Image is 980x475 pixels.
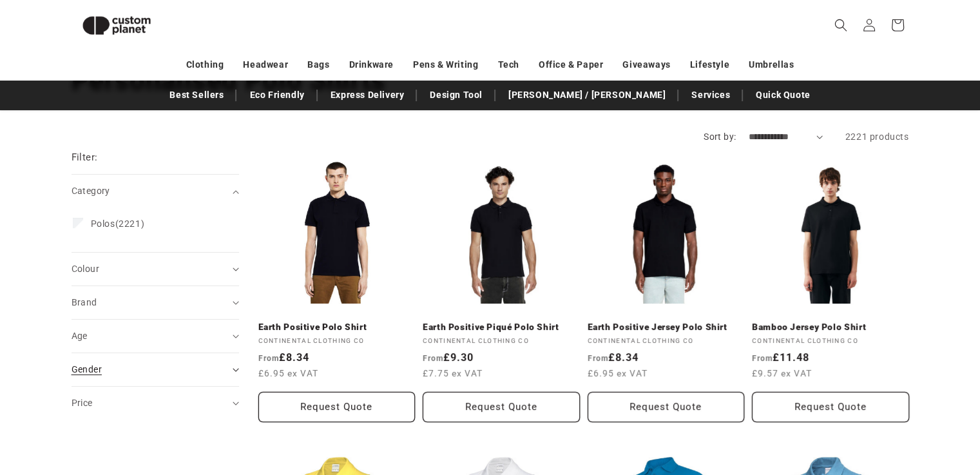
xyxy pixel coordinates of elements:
[845,131,909,142] span: 2221 products
[72,253,239,286] summary: Colour (0 selected)
[72,5,162,46] img: Custom Planet
[72,186,110,196] span: Category
[72,364,102,374] span: Gender
[765,336,980,475] iframe: Chat Widget
[539,53,603,76] a: Office & Paper
[186,53,224,76] a: Clothing
[588,392,745,422] button: Request Quote
[752,322,909,333] a: Bamboo Jersey Polo Shirt
[423,322,580,333] a: Earth Positive Piqué Polo Shirt
[72,387,239,420] summary: Price
[72,398,93,408] span: Price
[423,84,489,106] a: Design Tool
[307,53,329,76] a: Bags
[749,84,817,106] a: Quick Quote
[413,53,478,76] a: Pens & Writing
[72,297,97,307] span: Brand
[243,84,311,106] a: Eco Friendly
[72,150,98,165] h2: Filter:
[690,53,729,76] a: Lifestyle
[622,53,670,76] a: Giveaways
[349,53,394,76] a: Drinkware
[243,53,288,76] a: Headwear
[324,84,411,106] a: Express Delivery
[72,331,88,341] span: Age
[497,53,519,76] a: Tech
[72,320,239,353] summary: Age (0 selected)
[258,322,416,333] a: Earth Positive Polo Shirt
[72,286,239,319] summary: Brand (0 selected)
[258,392,416,422] button: Request Quote
[588,322,745,333] a: Earth Positive Jersey Polo Shirt
[749,53,794,76] a: Umbrellas
[91,218,115,229] span: Polos
[685,84,736,106] a: Services
[423,392,580,422] button: Request Quote
[72,353,239,386] summary: Gender (0 selected)
[91,218,145,229] span: (2221)
[72,175,239,208] summary: Category (0 selected)
[765,336,980,475] div: Chat-Widget
[704,131,736,142] label: Sort by:
[72,264,99,274] span: Colour
[502,84,672,106] a: [PERSON_NAME] / [PERSON_NAME]
[752,392,909,422] button: Request Quote
[827,11,855,39] summary: Search
[163,84,230,106] a: Best Sellers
